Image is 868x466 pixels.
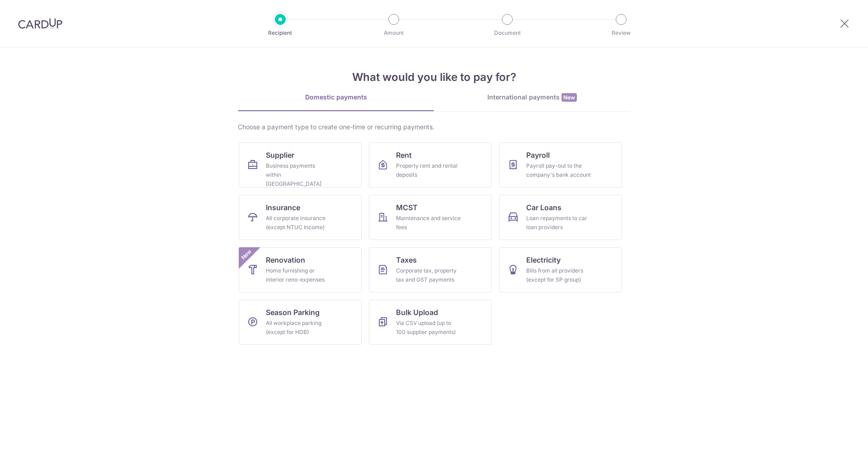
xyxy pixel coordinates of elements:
[434,93,630,102] div: International payments
[810,439,859,461] iframe: Opens a widget where you can find more information
[266,202,300,213] span: Insurance
[396,202,418,213] span: MCST
[239,247,362,292] a: RenovationHome furnishing or interior reno-expensesNew
[526,266,591,284] div: Bills from all providers (except for SP group)
[266,161,331,188] div: Business payments within [GEOGRAPHIC_DATA]
[266,319,331,337] div: All workplace parking (except for HDB)
[474,28,541,38] p: Document
[526,202,561,213] span: Car Loans
[396,161,461,179] div: Property rent and rental deposits
[561,93,577,102] span: New
[247,28,314,38] p: Recipient
[239,247,254,262] span: New
[266,307,320,318] span: Season Parking
[239,195,362,240] a: InsuranceAll corporate insurance (except NTUC Income)
[526,161,591,179] div: Payroll pay-out to the company's bank account
[369,195,492,240] a: MCSTMaintenance and service fees
[360,28,427,38] p: Amount
[396,266,461,284] div: Corporate tax, property tax and GST payments
[238,122,630,132] div: Choose a payment type to create one-time or recurring payments.
[396,150,412,160] span: Rent
[369,247,492,292] a: TaxesCorporate tax, property tax and GST payments
[526,214,591,232] div: Loan repayments to car loan providers
[526,150,550,160] span: Payroll
[369,142,492,188] a: RentProperty rent and rental deposits
[266,254,305,265] span: Renovation
[239,142,362,188] a: SupplierBusiness payments within [GEOGRAPHIC_DATA]
[396,319,461,337] div: Via CSV upload (up to 100 supplier payments)
[499,247,622,292] a: ElectricityBills from all providers (except for SP group)
[238,69,630,85] h4: What would you like to pay for?
[396,214,461,232] div: Maintenance and service fees
[266,214,331,232] div: All corporate insurance (except NTUC Income)
[499,142,622,188] a: PayrollPayroll pay-out to the company's bank account
[526,254,561,265] span: Electricity
[266,150,294,160] span: Supplier
[369,300,492,345] a: Bulk UploadVia CSV upload (up to 100 supplier payments)
[239,300,362,345] a: Season ParkingAll workplace parking (except for HDB)
[396,307,438,318] span: Bulk Upload
[588,28,655,38] p: Review
[499,195,622,240] a: Car LoansLoan repayments to car loan providers
[266,266,331,284] div: Home furnishing or interior reno-expenses
[238,93,434,102] div: Domestic payments
[396,254,417,265] span: Taxes
[18,18,62,29] img: CardUp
